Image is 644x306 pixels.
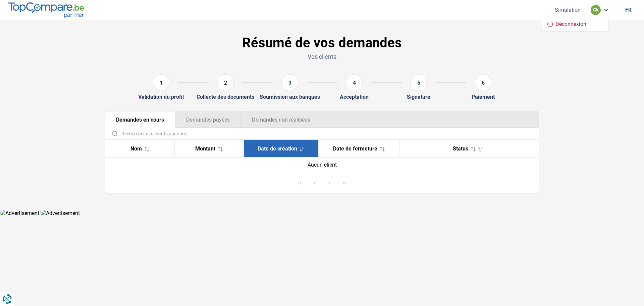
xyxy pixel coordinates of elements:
div: ck [591,5,601,15]
button: Next Page [323,176,336,189]
button: First Page [293,176,306,189]
div: Signature [407,94,430,100]
p: Vos clients [105,52,539,61]
div: 3 [281,74,298,91]
div: 6 [475,74,491,91]
div: 2 [217,74,234,91]
button: Déconnexion [545,20,605,28]
img: Advertisement [41,210,80,216]
div: 5 [410,74,427,91]
img: TopCompare.be [8,2,84,17]
div: Collecte des documents [197,94,254,100]
span: Status [453,145,468,152]
div: Validation du profil [138,94,184,100]
h1: Résumé de vos demandes [105,35,539,51]
div: fr [625,7,632,13]
span: Date de fermeture [333,145,377,152]
div: Acceptation [340,94,369,100]
button: Demandes non réalisées [241,112,321,128]
input: Rechercher des clients par nom [108,128,536,139]
span: Date de création [258,145,297,152]
div: Aucun client [111,162,533,168]
div: 4 [346,74,363,91]
button: Previous Page [308,176,321,189]
span: Montant [195,145,215,152]
span: Nom [130,145,142,152]
div: Paiement [472,94,495,100]
div: Soumission aux banques [260,94,320,100]
button: Last Page [338,176,351,189]
button: Simulation [553,6,583,13]
button: Demandes payées [175,112,241,128]
button: Demandes en cours [105,112,175,128]
span: Déconnexion [555,21,586,27]
div: 1 [153,74,169,91]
